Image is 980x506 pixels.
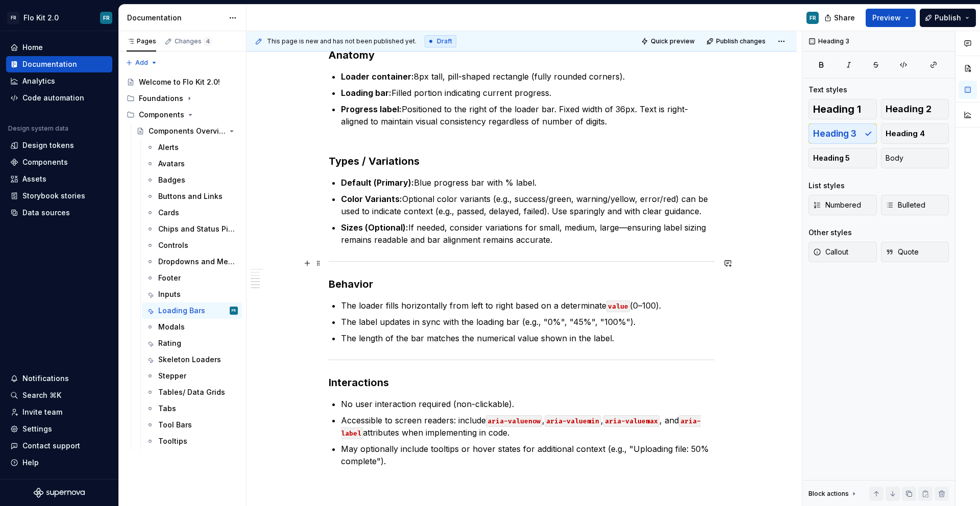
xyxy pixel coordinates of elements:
[920,9,976,27] button: Publish
[175,37,212,45] div: Changes
[142,172,242,188] a: Badges
[142,221,242,237] a: Chips and Status Pills
[819,9,862,27] button: Share
[204,37,212,45] span: 4
[638,34,699,48] button: Quick preview
[158,175,185,185] div: Badges
[6,171,112,187] a: Assets
[22,76,55,86] div: Analytics
[6,73,112,89] a: Analytics
[341,193,715,217] p: Optional color variants (e.g., success/green, warning/yellow, error/red) can be used to indicate ...
[22,407,62,417] div: Invite team
[158,159,185,169] div: Avatars
[6,137,112,154] a: Design tokens
[881,99,949,119] button: Heading 2
[341,221,715,246] p: If needed, consider variations for small, medium, large—ensuring label sizing remains readable an...
[142,188,242,205] a: Buttons and Links
[703,34,770,48] button: Publish changes
[7,12,19,24] div: FR
[329,155,420,167] strong: Types / Variations
[158,322,185,332] div: Modals
[329,376,389,389] strong: Interactions
[22,424,52,434] div: Settings
[603,415,659,427] code: aria-valuemax
[139,93,183,104] div: Foundations
[341,70,715,83] p: 8px tall, pill-shaped rectangle (fully rounded corners).
[158,306,205,316] div: Loading Bars
[6,39,112,56] a: Home
[834,13,855,23] span: Share
[341,178,414,188] strong: Default (Primary):
[437,37,452,45] span: Draft
[886,104,932,114] span: Heading 2
[881,148,949,168] button: Body
[6,90,112,106] a: Code automation
[142,400,242,417] a: Tabs
[881,123,949,144] button: Heading 4
[142,319,242,335] a: Modals
[341,316,715,328] p: The label updates in sync with the loading bar (e.g., "0%", "45%", "100%").
[808,195,877,215] button: Numbered
[341,87,715,99] p: Filled portion indicating current progress.
[23,13,59,23] div: Flo Kit 2.0
[122,56,161,70] button: Add
[158,355,221,365] div: Skeleton Loaders
[232,306,236,316] div: FR
[881,195,949,215] button: Bulleted
[22,157,68,167] div: Components
[6,154,112,170] a: Components
[149,126,226,136] div: Components Overview
[142,433,242,449] a: Tooltips
[808,227,852,238] div: Other styles
[142,368,242,384] a: Stepper
[808,85,847,95] div: Text styles
[341,222,408,233] strong: Sizes (Optional):
[142,351,242,368] a: Skeleton Loaders
[341,104,402,114] strong: Progress label:
[341,88,391,98] strong: Loading bar:
[651,37,695,45] span: Quick preview
[486,415,542,427] code: aria-valuenow
[6,205,112,221] a: Data sources
[158,289,181,299] div: Inputs
[341,398,715,410] p: No user interaction required (non-clickable).
[2,7,116,29] button: FRFlo Kit 2.0FR
[22,441,80,451] div: Contact support
[22,191,85,201] div: Storybook stories
[22,208,70,218] div: Data sources
[329,278,373,290] strong: Behavior
[158,420,192,430] div: Tool Bars
[872,13,901,23] span: Preview
[127,13,224,23] div: Documentation
[341,414,715,439] p: Accessible to screen readers: include , , , and attributes when implementing in code.
[329,49,375,61] strong: Anatomy
[142,270,242,286] a: Footer
[813,200,861,210] span: Numbered
[606,300,630,312] code: value
[886,247,919,257] span: Quote
[341,103,715,128] p: Positioned to the right of the loader bar. Fixed width of 36px. Text is right-aligned to maintain...
[142,205,242,221] a: Cards
[808,242,877,262] button: Callout
[813,104,861,114] span: Heading 1
[158,208,179,218] div: Cards
[22,59,77,69] div: Documentation
[122,90,242,107] div: Foundations
[34,488,85,498] svg: Supernova Logo
[142,139,242,156] a: Alerts
[886,153,903,163] span: Body
[158,273,181,283] div: Footer
[158,338,181,348] div: Rating
[341,176,715,189] p: Blue progress bar with % label.
[22,174,46,184] div: Assets
[808,487,858,501] div: Block actions
[142,237,242,254] a: Controls
[341,299,715,312] p: The loader fills horizontally from left to right based on a determinate (0–100).
[22,42,43,53] div: Home
[22,140,74,150] div: Design tokens
[8,124,68,133] div: Design system data
[886,200,925,210] span: Bulleted
[122,107,242,123] div: Components
[139,77,220,87] div: Welcome to Flo Kit 2.0!
[158,142,179,153] div: Alerts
